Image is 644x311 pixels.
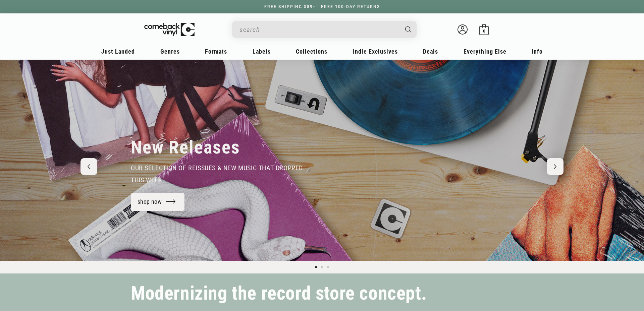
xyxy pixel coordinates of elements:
span: Everything Else [464,48,506,55]
button: Load slide 3 of 3 [325,264,331,270]
button: Previous slide [80,158,97,175]
h2: New Releases [131,136,240,159]
span: Info [532,48,543,55]
span: Indie Exclusives [353,48,398,55]
h2: Modernizing the record store concept. [131,286,427,301]
div: Search [232,21,417,38]
span: 0 [483,28,485,34]
a: shop now [131,193,184,211]
button: Next slide [547,158,563,175]
span: our selection of reissues & new music that dropped this week. [131,164,303,184]
button: Load slide 1 of 3 [313,264,319,270]
a: FREE SHIPPING $89+ | FREE 100-DAY RETURNS [258,4,387,9]
span: Deals [423,48,438,55]
span: Collections [296,48,327,55]
span: Formats [205,48,227,55]
span: Genres [160,48,180,55]
span: Just Landed [101,48,135,55]
span: Labels [253,48,271,55]
button: Search [399,21,418,38]
button: Load slide 2 of 3 [319,264,325,270]
input: search [239,23,398,37]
